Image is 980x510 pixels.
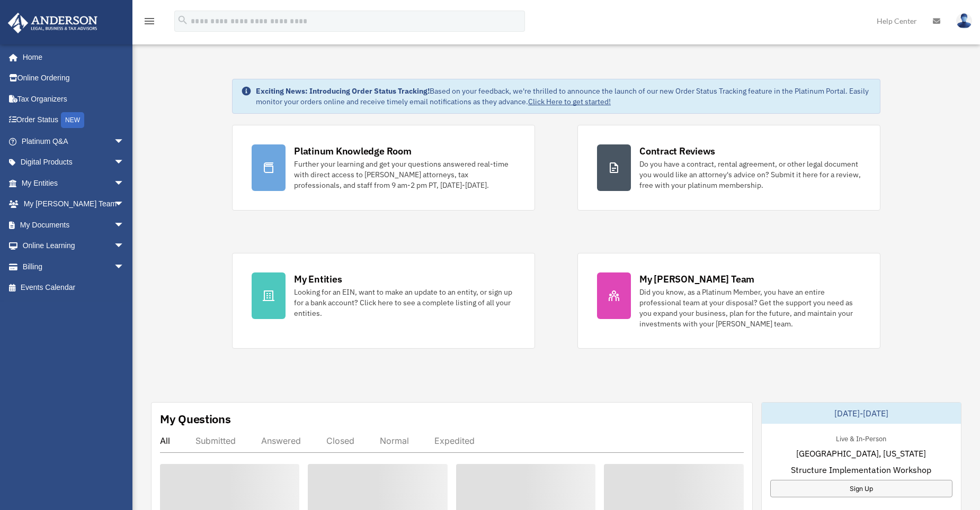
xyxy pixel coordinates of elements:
[956,13,972,29] img: User Pic
[434,435,475,446] div: Expedited
[577,125,880,211] a: Contract Reviews Do you have a contract, rental agreement, or other legal document you would like...
[261,435,301,446] div: Answered
[827,432,895,443] div: Live & In-Person
[232,125,535,211] a: Platinum Knowledge Room Further your learning and get your questions answered real-time with dire...
[114,235,135,257] span: arrow_drop_down
[294,272,342,286] div: My Entities
[114,152,135,174] span: arrow_drop_down
[639,287,861,329] div: Did you know, as a Platinum Member, you have an entire professional team at your disposal? Get th...
[762,403,961,424] div: [DATE]-[DATE]
[791,463,931,476] span: Structure Implementation Workshop
[5,13,101,33] img: Anderson Advisors Platinum Portal
[639,159,861,190] div: Do you have a contract, rental agreement, or other legal document you would like an attorney's ad...
[639,272,754,286] div: My [PERSON_NAME] Team
[380,435,409,446] div: Normal
[7,110,140,131] a: Order StatusNEW
[7,194,140,215] a: My [PERSON_NAME] Teamarrow_drop_down
[7,68,140,89] a: Online Ordering
[7,88,140,110] a: Tax Organizers
[796,447,926,460] span: [GEOGRAPHIC_DATA], [US_STATE]
[61,112,84,128] div: NEW
[294,144,412,158] div: Platinum Knowledge Room
[7,235,140,257] a: Online Learningarrow_drop_down
[177,14,189,26] i: search
[294,287,515,318] div: Looking for an EIN, want to make an update to an entity, or sign up for a bank account? Click her...
[114,194,135,215] span: arrow_drop_down
[114,256,135,278] span: arrow_drop_down
[114,131,135,152] span: arrow_drop_down
[639,144,715,158] div: Contract Reviews
[7,256,140,277] a: Billingarrow_drop_down
[143,19,156,28] a: menu
[528,97,611,106] a: Click Here to get started!
[7,152,140,173] a: Digital Productsarrow_drop_down
[7,47,135,68] a: Home
[256,86,871,107] div: Based on your feedback, we're thrilled to announce the launch of our new Order Status Tracking fe...
[7,277,140,298] a: Events Calendar
[294,159,515,190] div: Further your learning and get your questions answered real-time with direct access to [PERSON_NAM...
[770,480,953,497] a: Sign Up
[577,253,880,349] a: My [PERSON_NAME] Team Did you know, as a Platinum Member, you have an entire professional team at...
[7,172,140,194] a: My Entitiesarrow_drop_down
[326,435,354,446] div: Closed
[7,214,140,235] a: My Documentsarrow_drop_down
[114,214,135,236] span: arrow_drop_down
[143,15,156,28] i: menu
[256,86,430,96] strong: Exciting News: Introducing Order Status Tracking!
[232,253,535,349] a: My Entities Looking for an EIN, want to make an update to an entity, or sign up for a bank accoun...
[160,411,231,427] div: My Questions
[114,172,135,194] span: arrow_drop_down
[160,435,170,446] div: All
[195,435,236,446] div: Submitted
[7,131,140,152] a: Platinum Q&Aarrow_drop_down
